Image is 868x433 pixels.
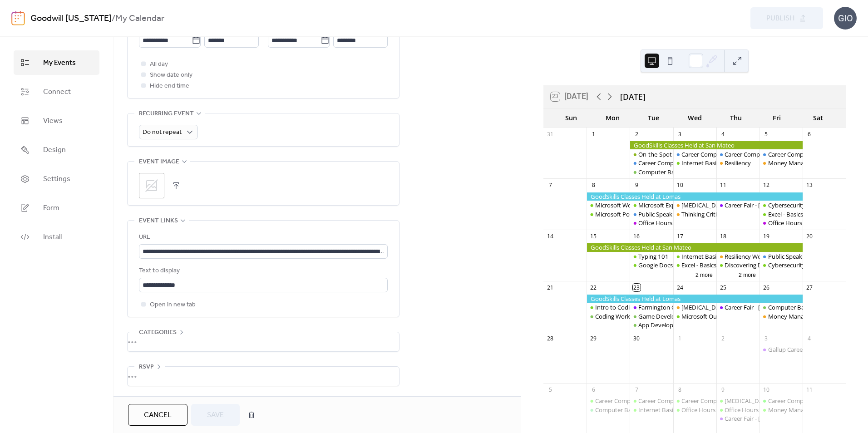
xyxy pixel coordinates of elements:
[681,261,716,269] div: Excel - Basics
[620,91,646,103] div: [DATE]
[716,201,759,209] div: Career Fair - Albuquerque
[139,216,178,226] span: Event links
[630,406,673,414] div: Internet Basics
[759,312,803,320] div: Money Management
[139,362,154,373] span: RSVP
[719,130,727,138] div: 4
[797,108,838,127] div: Sat
[768,397,867,405] div: Career Compass West: Your New Job
[638,168,684,176] div: Computer Basics
[43,58,76,69] span: My Events
[638,406,679,414] div: Internet Basics
[150,59,168,70] span: All day
[756,108,798,127] div: Fri
[11,11,25,25] img: logo
[150,300,196,310] span: Open in new tab
[638,312,693,320] div: Game Development
[692,270,716,279] button: 2 more
[719,182,727,189] div: 11
[590,335,597,343] div: 29
[630,312,673,320] div: Game Development
[638,150,701,158] div: On-the-Spot Hiring Fair
[633,108,674,127] div: Tue
[673,261,716,269] div: Excel - Basics
[595,312,644,320] div: Coding Workshop
[587,201,630,209] div: Microsoft Word
[139,157,179,167] span: Event image
[768,345,816,354] div: Gallup Career Fair
[30,10,112,27] a: Goodwill [US_STATE]
[725,201,817,209] div: Career Fair - [GEOGRAPHIC_DATA]
[759,210,803,218] div: Excel - Basics
[719,233,727,241] div: 18
[725,303,817,311] div: Career Fair - [GEOGRAPHIC_DATA]
[590,233,597,241] div: 15
[681,397,779,405] div: Career Compass South: Interviewing
[139,327,177,338] span: Categories
[587,312,630,320] div: Coding Workshop
[547,130,554,138] div: 31
[590,386,597,394] div: 6
[759,406,803,414] div: Money Management
[630,141,802,149] div: GoodSkills Classes Held at San Mateo
[805,335,813,343] div: 4
[759,303,803,311] div: Computer Basics
[590,130,597,138] div: 1
[595,201,637,209] div: Microsoft Word
[725,159,751,167] div: Resiliency
[681,303,758,311] div: [MEDICAL_DATA] Workshop
[633,233,641,241] div: 16
[681,312,731,320] div: Microsoft Outlook
[676,182,684,189] div: 10
[14,196,99,220] a: Form
[768,210,803,218] div: Excel - Basics
[630,397,673,405] div: Career Compass East: Resume/Applying
[681,201,728,209] div: [MEDICAL_DATA]
[674,108,715,127] div: Wed
[768,312,825,320] div: Money Management
[630,321,673,329] div: App Development
[43,145,66,156] span: Design
[725,150,823,158] div: Career Compass South: Interviewing
[14,79,99,104] a: Connect
[587,210,630,218] div: Microsoft PowerPoint
[587,192,803,201] div: GoodSkills Classes Held at Lomas
[735,270,759,279] button: 2 more
[590,284,597,291] div: 22
[759,397,803,405] div: Career Compass West: Your New Job
[630,201,673,209] div: Microsoft Explorer
[716,406,759,414] div: Office Hours
[716,261,759,269] div: Discovering Data
[768,406,825,414] div: Money Management
[630,252,673,261] div: Typing 101
[128,404,187,426] button: Cancel
[673,210,716,218] div: Thinking Critically
[716,414,759,423] div: Career Fair - Albuquerque
[719,386,727,394] div: 9
[715,108,756,127] div: Thu
[592,108,633,127] div: Mon
[590,182,597,189] div: 8
[719,284,727,291] div: 25
[150,81,189,92] span: Hide end time
[638,210,695,218] div: Public Speaking Intro
[768,303,814,311] div: Computer Basics
[633,386,641,394] div: 7
[14,138,99,162] a: Design
[716,150,759,158] div: Career Compass South: Interviewing
[759,201,803,209] div: Cybersecurity
[115,10,164,27] b: My Calendar
[805,284,813,291] div: 27
[638,303,700,311] div: Farmington Career Fair
[14,50,99,75] a: My Events
[716,159,759,167] div: Resiliency
[805,233,813,241] div: 20
[681,252,722,261] div: Internet Basics
[587,303,630,311] div: Intro to Coding
[630,261,673,269] div: Google Docs
[143,126,182,138] span: Do not repeat
[630,150,673,158] div: On-the-Spot Hiring Fair
[725,261,771,269] div: Discovering Data
[768,150,867,158] div: Career Compass West: Your New Job
[676,386,684,394] div: 8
